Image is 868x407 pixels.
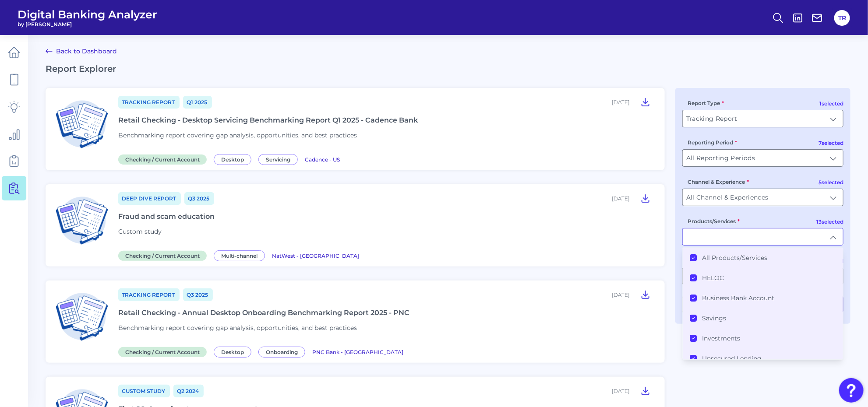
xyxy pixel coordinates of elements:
a: Cadence - US [305,155,340,163]
a: Desktop [214,347,255,356]
label: Unsecured Lending [702,354,762,362]
label: Channel & Experience [688,179,749,185]
a: Q3 2025 [184,192,214,205]
span: Multi-channel [214,250,265,261]
label: Investments [702,334,740,342]
button: Retail Checking - Annual Desktop Onboarding Benchmarking Report 2025 - PNC [637,288,654,302]
span: Benchmarking report covering gap analysis, opportunities, and best practices [118,131,357,139]
a: Checking / Current Account [118,155,210,163]
span: Checking / Current Account [118,347,207,357]
span: Checking / Current Account [118,251,207,261]
span: Cadence - US [305,156,340,163]
label: All Products/Services [702,254,767,262]
span: by [PERSON_NAME] [18,21,157,28]
h2: Report Explorer [46,63,850,74]
label: Business Bank Account [702,294,774,302]
label: HELOC [702,274,724,282]
a: Tracking Report [118,96,180,109]
button: First 90 days of customer engagement [637,384,654,398]
a: NatWest - [GEOGRAPHIC_DATA] [272,251,359,260]
a: Onboarding [258,347,309,356]
div: [DATE] [612,99,630,105]
img: Checking / Current Account [53,95,111,154]
label: Reporting Period [688,139,737,146]
a: Servicing [258,155,301,163]
span: Checking / Current Account [118,154,207,165]
span: NatWest - [GEOGRAPHIC_DATA] [272,253,359,259]
a: Back to Dashboard [46,46,117,56]
label: Products/Services [688,218,740,225]
span: Custom study [118,228,162,235]
span: Benchmarking report covering gap analysis, opportunities, and best practices [118,324,357,332]
a: Q2 2024 [173,385,204,397]
button: Fraud and scam education [637,191,654,205]
span: Desktop [214,154,251,165]
a: Q3 2025 [183,288,213,301]
a: Tracking Report [118,288,180,301]
button: Retail Checking - Desktop Servicing Benchmarking Report Q1 2025 - Cadence Bank [637,95,654,109]
span: Onboarding [258,347,305,358]
a: PNC Bank - [GEOGRAPHIC_DATA] [312,347,403,356]
button: TR [834,10,850,26]
div: [DATE] [612,291,630,298]
label: Savings [702,314,726,322]
div: [DATE] [612,388,630,394]
a: Custom Study [118,385,170,397]
a: Checking / Current Account [118,347,210,356]
div: [DATE] [612,195,630,202]
span: Desktop [214,347,251,358]
a: Desktop [214,155,255,163]
img: Checking / Current Account [53,191,111,250]
span: Servicing [258,154,298,165]
img: Checking / Current Account [53,288,111,346]
a: Deep Dive Report [118,192,181,205]
a: Q1 2025 [183,96,212,109]
a: Multi-channel [214,251,268,260]
button: Open Resource Center [839,378,864,403]
div: Retail Checking - Desktop Servicing Benchmarking Report Q1 2025 - Cadence Bank [118,116,418,124]
a: Checking / Current Account [118,251,210,260]
span: PNC Bank - [GEOGRAPHIC_DATA] [312,349,403,355]
div: Retail Checking - Annual Desktop Onboarding Benchmarking Report 2025 - PNC [118,309,409,317]
div: Fraud and scam education [118,212,215,221]
span: Digital Banking Analyzer [18,8,157,21]
label: Report Type [688,100,724,106]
